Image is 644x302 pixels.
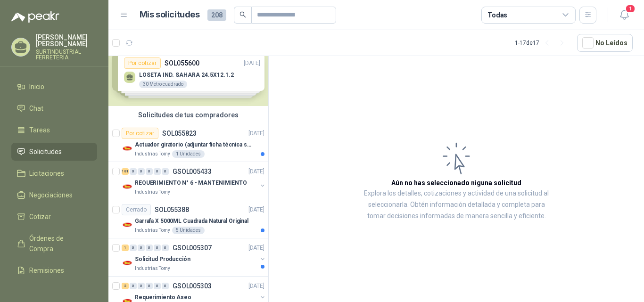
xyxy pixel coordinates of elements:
img: Company Logo [122,181,133,192]
div: 0 [130,283,137,289]
div: Solicitudes de nuevos compradoresPor cotizarSOL055600[DATE] LOSETA IND. SAHARA 24.5X12.1.230 Metr... [108,38,268,106]
a: Negociaciones [11,186,97,204]
p: [PERSON_NAME] [PERSON_NAME] [36,34,97,47]
img: Company Logo [122,219,133,230]
p: Requerimiento Aseo [135,293,191,302]
h1: Mis solicitudes [140,8,200,22]
p: SOL055823 [162,130,197,137]
div: 2 [122,283,129,289]
p: Actuador giratorio (adjuntar ficha técnica si es diferente a festo) [135,140,252,149]
a: Cotizar [11,208,97,226]
p: REQUERIMIENTO N° 6 - MANTENIMIENTO [135,179,247,188]
p: Industrias Tomy [135,227,170,234]
div: Todas [487,10,507,20]
div: Por cotizar [122,128,158,139]
div: 1 - 17 de 17 [515,35,570,50]
div: 0 [154,283,161,289]
img: Company Logo [122,143,133,154]
span: Inicio [29,82,44,92]
p: GSOL005307 [173,245,212,251]
p: Industrias Tomy [135,188,170,196]
div: 1 Unidades [172,150,205,158]
div: 181 [122,168,129,175]
div: 0 [138,245,145,251]
div: 1 [122,245,129,251]
div: 0 [138,283,145,289]
div: 0 [154,168,161,175]
div: 5 Unidades [172,227,205,234]
p: [DATE] [248,244,264,253]
div: 0 [162,245,169,251]
button: 1 [616,7,633,24]
div: 0 [146,168,153,175]
a: Solicitudes [11,143,97,161]
span: 1 [625,4,636,13]
span: Chat [29,103,43,114]
div: 0 [146,245,153,251]
span: Negociaciones [29,190,73,200]
p: Industrias Tomy [135,265,170,272]
span: Solicitudes [29,147,62,157]
a: CerradoSOL055388[DATE] Company LogoGarrafa X 5000ML Cuadrada Natural OriginalIndustrias Tomy5 Uni... [108,200,268,238]
span: Órdenes de Compra [29,233,88,254]
p: GSOL005303 [173,283,212,289]
p: [DATE] [248,282,264,291]
a: Inicio [11,78,97,96]
span: Tareas [29,125,50,135]
p: [DATE] [248,129,264,138]
div: 0 [130,168,137,175]
a: Chat [11,99,97,117]
p: SURTINDUSTRIAL FERRETERIA [36,49,97,60]
div: 0 [162,283,169,289]
span: 208 [207,9,226,21]
a: Licitaciones [11,164,97,182]
h3: Aún no has seleccionado niguna solicitud [391,178,521,188]
button: No Leídos [577,34,633,52]
p: Solicitud Producción [135,255,190,264]
div: Cerrado [122,204,151,215]
span: Licitaciones [29,168,64,179]
p: [DATE] [248,167,264,176]
div: 0 [146,283,153,289]
a: Por cotizarSOL055823[DATE] Company LogoActuador giratorio (adjuntar ficha técnica si es diferente... [108,124,268,162]
p: Explora los detalles, cotizaciones y actividad de una solicitud al seleccionarla. Obtén informaci... [363,188,550,222]
p: [DATE] [248,205,264,214]
a: 181 0 0 0 0 0 GSOL005433[DATE] Company LogoREQUERIMIENTO N° 6 - MANTENIMIENTOIndustrias Tomy [122,166,266,196]
a: Órdenes de Compra [11,229,97,258]
div: 0 [138,168,145,175]
div: 0 [130,245,137,251]
p: Garrafa X 5000ML Cuadrada Natural Original [135,217,248,226]
a: 1 0 0 0 0 0 GSOL005307[DATE] Company LogoSolicitud ProducciónIndustrias Tomy [122,242,266,272]
a: Remisiones [11,261,97,279]
span: Remisiones [29,265,64,276]
span: search [239,11,246,18]
p: Industrias Tomy [135,150,170,158]
img: Logo peakr [11,11,59,23]
span: Cotizar [29,212,51,222]
div: 0 [154,245,161,251]
div: 0 [162,168,169,175]
p: GSOL005433 [173,168,212,175]
p: SOL055388 [155,206,189,213]
img: Company Logo [122,257,133,269]
div: Solicitudes de tus compradores [108,106,268,124]
a: Tareas [11,121,97,139]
